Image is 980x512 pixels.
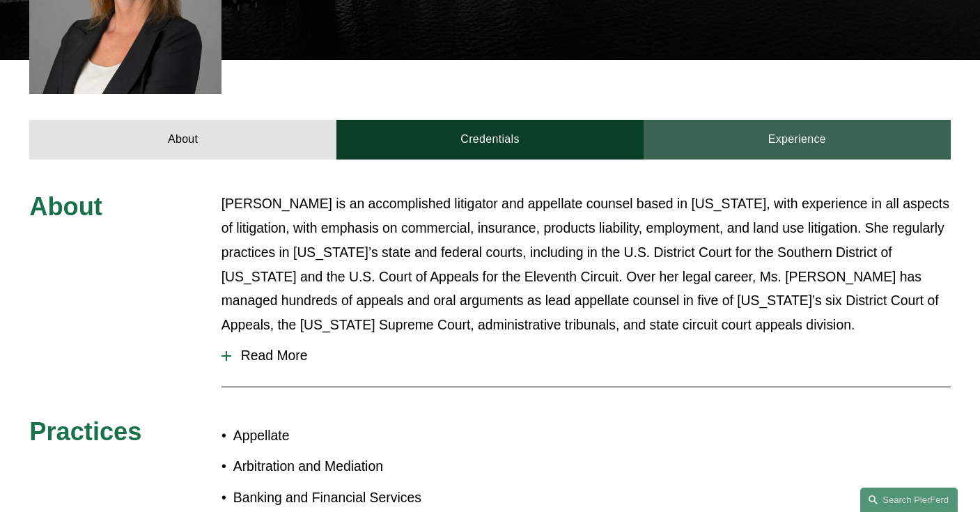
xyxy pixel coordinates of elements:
[644,120,951,160] a: Experience
[29,120,336,160] a: About
[233,424,490,448] p: Appellate
[233,486,490,510] p: Banking and Financial Services
[29,417,141,446] span: Practices
[233,454,490,479] p: Arbitration and Mediation
[221,337,951,374] button: Read More
[860,488,958,512] a: Search this site
[221,192,951,337] p: [PERSON_NAME] is an accomplished litigator and appellate counsel based in [US_STATE], with experi...
[336,120,644,160] a: Credentials
[231,348,951,364] span: Read More
[29,192,102,221] span: About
